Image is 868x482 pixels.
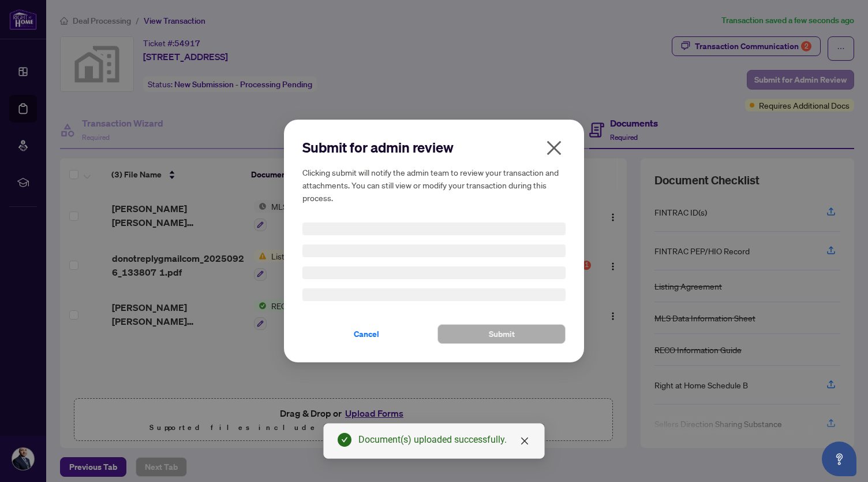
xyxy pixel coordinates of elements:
[302,138,566,157] h2: Submit for admin review
[822,442,856,476] button: Open asap
[358,433,530,447] div: Document(s) uploaded successfully.
[302,324,431,344] button: Cancel
[518,435,531,447] a: Close
[354,325,379,343] span: Cancel
[520,436,529,446] span: close
[302,166,566,204] h5: Clicking submit will notify the admin team to review your transaction and attachments. You can st...
[437,324,566,344] button: Submit
[545,139,563,157] span: close
[338,433,351,447] span: check-circle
